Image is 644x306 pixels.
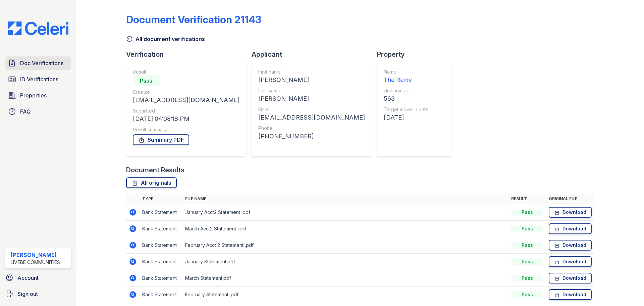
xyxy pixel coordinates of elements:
div: Document Verification 21143 [126,13,261,26]
a: Download [549,256,592,267]
th: Result [508,193,546,204]
td: January Statement.pdf [182,254,508,270]
div: Target move in date [384,106,429,113]
a: Download [549,207,592,218]
div: Document Results [126,165,184,175]
td: February Acct 2 Statement .pdf [182,237,508,254]
a: Doc Verifications [5,56,71,70]
div: Name [384,69,429,75]
div: Pass [511,242,543,249]
div: [DATE] [384,113,429,122]
span: Doc Verifications [20,59,63,67]
td: Bank Statement [140,270,182,287]
a: Properties [5,89,71,102]
td: March Acct2 Statement .pdf [182,221,508,237]
div: [PHONE_NUMBER] [258,132,365,141]
td: Bank Statement [140,287,182,303]
div: Last name [258,87,365,94]
div: LiveBe Communities [11,259,60,266]
td: February Statement .pdf [182,287,508,303]
div: Creator [133,89,239,95]
a: Download [549,289,592,300]
a: Name The Remy [384,69,429,85]
div: Phone [258,125,365,132]
div: 563 [384,94,429,103]
div: Pass [511,291,543,298]
a: All originals [126,177,177,188]
a: Account [3,271,74,285]
a: Summary PDF [133,134,189,145]
div: [PERSON_NAME] [11,251,60,259]
div: First name [258,69,365,75]
div: [PERSON_NAME] [258,94,365,103]
td: Bank Statement [140,237,182,254]
div: Result [133,69,239,75]
a: Download [549,273,592,283]
td: March Statement.pdf [182,270,508,287]
div: Pass [511,225,543,232]
a: ID Verifications [5,73,71,86]
div: Pass [133,75,160,86]
a: Download [549,240,592,251]
div: Pass [511,209,543,216]
div: Unit number [384,87,429,94]
td: Bank Statement [140,221,182,237]
span: ID Verifications [20,75,58,83]
th: File name [182,193,508,204]
span: Account [17,274,39,282]
span: Sign out [17,290,38,298]
td: Bank Statement [140,204,182,221]
div: Submitted [133,107,239,114]
img: CE_Logo_Blue-a8612792a0a2168367f1c8372b55b34899dd931a85d93a1a3d3e32e68fde9ad4.png [3,21,74,35]
div: Pass [511,275,543,281]
span: FAQ [20,107,31,116]
div: Pass [511,258,543,265]
a: Download [549,223,592,234]
div: The Remy [384,75,429,85]
div: Verification [126,50,252,59]
a: Sign out [3,287,74,301]
div: Email [258,106,365,113]
span: Properties [20,91,47,99]
div: Applicant [252,50,377,59]
div: [EMAIL_ADDRESS][DOMAIN_NAME] [133,95,239,105]
div: [DATE] 04:08:18 PM [133,114,239,124]
td: Bank Statement [140,254,182,270]
a: All document verifications [126,35,205,43]
th: Type [140,193,182,204]
a: FAQ [5,105,71,118]
div: Result summary [133,126,239,133]
div: [EMAIL_ADDRESS][DOMAIN_NAME] [258,113,365,122]
div: Property [377,50,458,59]
td: January Acct2 Statement .pdf [182,204,508,221]
div: [PERSON_NAME] [258,75,365,85]
th: Original file [546,193,594,204]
